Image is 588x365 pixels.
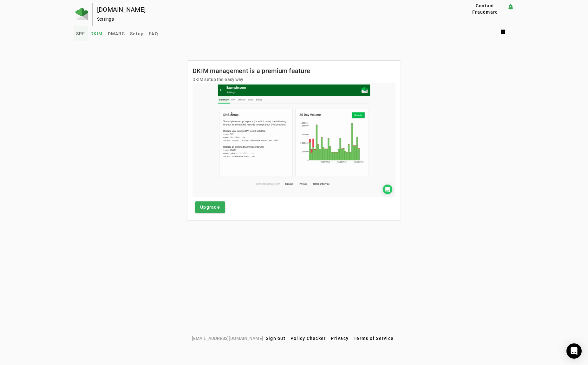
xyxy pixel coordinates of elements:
a: FAQ [146,26,161,41]
span: Privacy [331,336,349,341]
span: Sign out [266,336,285,341]
button: Privacy [328,333,351,344]
span: Terms of Service [354,336,394,341]
a: SPF [74,26,88,41]
button: Sign out [263,333,288,344]
mat-icon: notification_important [507,3,514,11]
mat-card-title: DKIM management is a premium feature [193,66,310,76]
span: SPF [76,31,85,36]
a: Setup [127,26,146,41]
img: Fraudmarc Logo [75,8,88,20]
button: Policy Checker [288,333,329,344]
span: Contact Fraudmarc [466,3,504,15]
div: [DOMAIN_NAME] [97,6,443,13]
button: Terms of Service [351,333,396,344]
a: DKIM [88,26,105,41]
div: Open Intercom Messenger [566,343,582,359]
span: Upgrade [200,204,220,210]
mat-card-subtitle: DKIM setup the easy way [193,76,310,83]
img: dkim.gif [193,83,395,197]
span: DKIM [90,31,103,36]
span: FAQ [149,31,158,36]
a: DMARC [105,26,127,41]
button: Upgrade [195,201,225,213]
span: Setup [130,31,144,36]
span: Policy Checker [291,336,326,341]
button: Contact Fraudmarc [463,3,507,15]
span: [EMAIL_ADDRESS][DOMAIN_NAME] [192,335,263,342]
span: DMARC [108,31,125,36]
div: Settings [97,16,443,22]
